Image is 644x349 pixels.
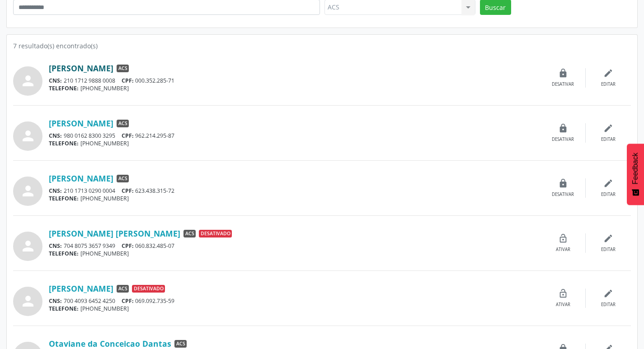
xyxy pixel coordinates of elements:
div: [PHONE_NUMBER] [49,250,541,257]
i: lock_open [558,289,568,298]
span: Feedback [631,153,639,184]
div: Editar [601,247,616,253]
a: [PERSON_NAME] [49,118,113,128]
i: edit [603,233,613,243]
a: Otaviane da Conceicao Dantas [49,339,171,349]
div: 704 8075 3657 9349 060.832.485-07 [49,242,541,250]
i: person [20,183,36,199]
i: lock [558,178,568,188]
i: lock [558,123,568,133]
a: [PERSON_NAME] [PERSON_NAME] [49,228,180,238]
div: Editar [601,81,616,88]
span: TELEFONE: [49,140,79,147]
span: CNS: [49,242,62,250]
span: CPF: [122,297,134,305]
a: [PERSON_NAME] [49,173,113,183]
span: ACS [117,285,129,293]
i: lock [558,68,568,78]
span: ACS [117,175,129,183]
i: person [20,293,36,309]
span: TELEFONE: [49,195,79,202]
div: Editar [601,136,616,143]
div: [PHONE_NUMBER] [49,140,541,147]
span: Desativado [132,285,165,293]
span: CNS: [49,77,62,84]
span: TELEFONE: [49,250,79,257]
span: TELEFONE: [49,305,79,312]
i: person [20,238,36,254]
div: 700 4093 6452 4250 069.092.735-59 [49,297,541,305]
div: Editar [601,302,616,308]
i: person [20,73,36,89]
span: CNS: [49,132,62,140]
div: [PHONE_NUMBER] [49,84,541,92]
i: edit [603,68,613,78]
span: TELEFONE: [49,84,79,92]
span: ACS [174,340,187,348]
a: [PERSON_NAME] [49,284,113,293]
span: CNS: [49,297,62,305]
div: 210 1712 9888 0008 000.352.285-71 [49,77,541,84]
span: CPF: [122,187,134,195]
div: Desativar [552,136,574,143]
div: 980 0162 8300 3295 962.214.295-87 [49,132,541,140]
span: Desativado [199,230,232,238]
div: Desativar [552,81,574,88]
div: Desativar [552,191,574,198]
span: ACS [183,230,196,238]
i: person [20,128,36,144]
div: [PHONE_NUMBER] [49,195,541,202]
div: [PHONE_NUMBER] [49,305,541,312]
button: Feedback - Mostrar pesquisa [627,144,644,205]
div: 210 1713 0290 0004 623.438.315-72 [49,187,541,195]
span: ACS [117,65,129,73]
span: CPF: [122,77,134,84]
div: Ativar [556,302,570,308]
i: edit [603,123,613,133]
div: Ativar [556,247,570,253]
div: Editar [601,191,616,198]
span: CPF: [122,242,134,250]
i: lock_open [558,233,568,243]
span: ACS [117,120,129,128]
span: CNS: [49,187,62,195]
div: 7 resultado(s) encontrado(s) [13,41,631,51]
a: [PERSON_NAME] [49,63,113,73]
i: edit [603,289,613,298]
i: edit [603,178,613,188]
span: CPF: [122,132,134,140]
